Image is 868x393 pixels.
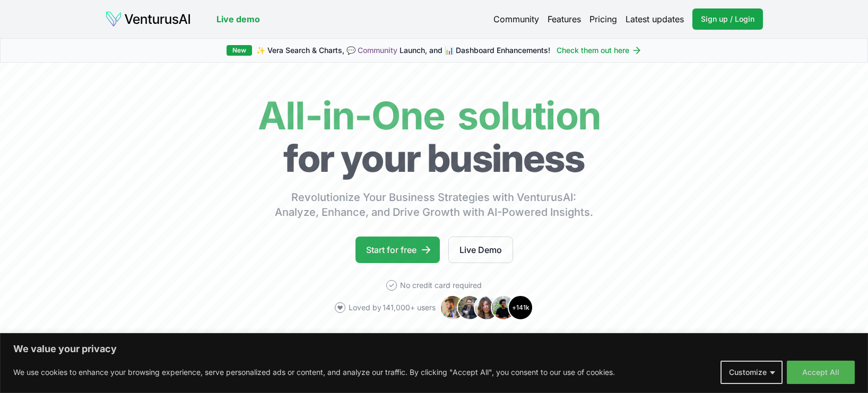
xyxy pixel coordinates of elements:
[491,295,516,320] img: Avatar 4
[256,45,550,56] span: ✨ Vera Search & Charts, 💬 Launch, and 📊 Dashboard Enhancements!
[692,8,763,30] a: Sign up / Login
[457,295,482,320] img: Avatar 2
[13,366,615,379] p: We use cookies to enhance your browsing experience, serve personalized ads or content, and analyz...
[589,13,617,25] a: Pricing
[787,361,855,384] button: Accept All
[13,343,855,355] p: We value your privacy
[358,46,397,55] a: Community
[701,14,754,24] span: Sign up / Login
[227,45,252,56] div: New
[721,361,783,384] button: Customize
[105,11,191,28] img: logo
[626,13,684,25] a: Latest updates
[440,295,465,320] img: Avatar 1
[355,237,440,263] a: Start for free
[474,295,499,320] img: Avatar 3
[216,13,260,25] a: Live demo
[557,45,642,56] a: Check them out here
[548,13,581,25] a: Features
[448,237,513,263] a: Live Demo
[493,13,539,25] a: Community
